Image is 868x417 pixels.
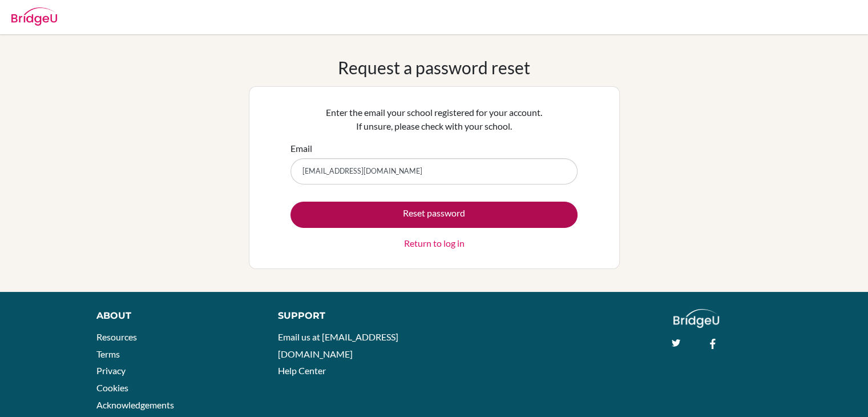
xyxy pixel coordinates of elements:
h1: Request a password reset [338,57,530,78]
a: Acknowledgements [96,399,174,410]
img: Bridge-U [11,7,57,26]
a: Email us at [EMAIL_ADDRESS][DOMAIN_NAME] [278,331,398,359]
a: Resources [96,331,137,342]
a: Help Center [278,365,326,376]
img: logo_white@2x-f4f0deed5e89b7ecb1c2cc34c3e3d731f90f0f143d5ea2071677605dd97b5244.png [673,309,720,328]
label: Email [290,142,312,155]
div: About [96,309,252,323]
a: Terms [96,348,120,359]
div: Support [278,309,422,323]
p: Enter the email your school registered for your account. If unsure, please check with your school. [290,106,578,133]
a: Privacy [96,365,126,376]
button: Reset password [290,202,578,228]
a: Cookies [96,382,128,393]
a: Return to log in [404,236,465,250]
